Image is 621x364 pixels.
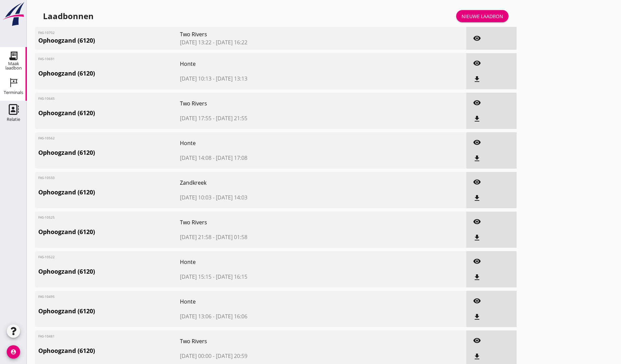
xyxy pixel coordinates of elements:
span: [DATE] 15:15 - [DATE] 16:15 [180,273,357,281]
span: Ophoogzand (6120) [38,346,180,355]
div: Terminals [4,90,23,95]
span: FAS-10525 [38,215,57,220]
i: visibility [473,297,481,305]
span: FAS-10562 [38,136,57,141]
span: FAS-10691 [38,56,57,61]
i: visibility [473,218,481,226]
span: FAS-10495 [38,294,57,299]
div: Nieuwe laadbon [462,13,503,20]
span: Two Rivers [180,99,357,107]
a: Nieuwe laadbon [456,10,509,22]
i: file_download [473,313,481,321]
i: visibility [473,34,481,42]
span: FAS-10645 [38,96,57,101]
span: [DATE] 14:08 - [DATE] 17:08 [180,154,357,162]
span: FAS-10550 [38,175,57,180]
span: Ophoogzand (6120) [38,69,180,78]
span: Honte [180,139,357,147]
i: file_download [473,154,481,163]
div: Relatie [7,117,20,122]
span: FAS-10481 [38,334,57,339]
span: Ophoogzand (6120) [38,267,180,276]
i: file_download [473,75,481,83]
span: [DATE] 10:13 - [DATE] 13:13 [180,75,357,83]
img: logo-small.a267ee39.svg [1,2,26,27]
i: visibility [473,336,481,345]
span: FAS-10522 [38,255,57,260]
i: account_circle [7,345,20,359]
span: FAS-10702 [38,30,57,35]
span: Two Rivers [180,30,357,38]
i: visibility [473,178,481,186]
i: file_download [473,273,481,281]
span: Ophoogzand (6120) [38,227,180,236]
span: [DATE] 00:00 - [DATE] 20:59 [180,352,357,360]
span: Ophoogzand (6120) [38,307,180,316]
i: file_download [473,234,481,242]
span: Honte [180,298,357,306]
div: Laadbonnen [43,11,94,21]
span: [DATE] 13:22 - [DATE] 16:22 [180,38,357,46]
span: [DATE] 13:06 - [DATE] 16:06 [180,312,357,320]
span: Ophoogzand (6120) [38,148,180,157]
i: visibility [473,99,481,107]
i: file_download [473,194,481,202]
i: file_download [473,115,481,123]
span: Two Rivers [180,218,357,226]
i: visibility [473,138,481,146]
span: [DATE] 10:03 - [DATE] 14:03 [180,193,357,201]
span: Ophoogzand (6120) [38,36,180,45]
span: Honte [180,258,357,266]
span: Honte [180,60,357,68]
span: [DATE] 17:55 - [DATE] 21:55 [180,114,357,122]
span: Ophoogzand (6120) [38,188,180,197]
span: [DATE] 21:58 - [DATE] 01:58 [180,233,357,241]
i: file_download [473,353,481,361]
i: visibility [473,257,481,265]
i: visibility [473,59,481,67]
span: Ophoogzand (6120) [38,108,180,118]
span: Zandkreek [180,179,357,187]
span: Two Rivers [180,337,357,345]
